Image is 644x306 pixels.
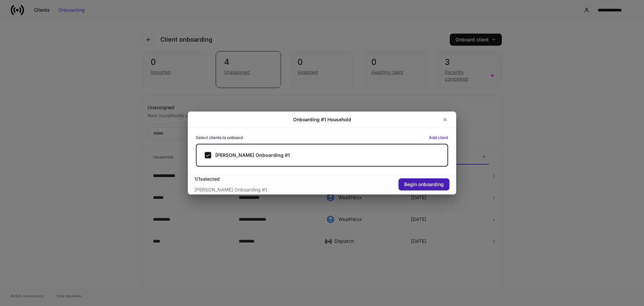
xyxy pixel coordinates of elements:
h2: Onboarding #1 Household [293,116,351,123]
h6: Select clients to onboard [196,134,243,141]
label: [PERSON_NAME] Onboarding #1 [196,144,448,167]
button: Add client [429,136,448,140]
div: [PERSON_NAME] Onboarding #1 [195,182,322,193]
button: Begin onboarding [398,178,449,190]
div: 1 / 1 selected [195,176,322,182]
div: Begin onboarding [404,182,444,187]
h5: [PERSON_NAME] Onboarding #1 [215,152,290,159]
